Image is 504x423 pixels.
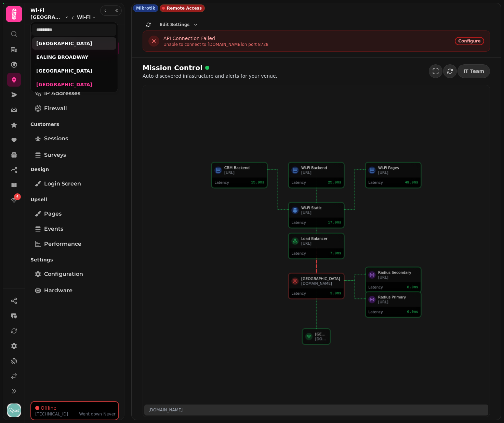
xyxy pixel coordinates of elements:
[44,89,80,98] span: IP Addresses
[41,405,56,411] p: Offline
[44,286,72,295] span: Hardware
[44,180,81,188] span: Login screen
[36,40,112,47] a: [GEOGRAPHIC_DATA]
[36,67,112,74] a: [GEOGRAPHIC_DATA]
[30,163,119,176] p: Design
[79,412,102,416] span: Went down
[103,412,116,416] span: Never
[30,254,119,266] p: Settings
[35,411,68,417] p: [TECHNICAL_ID]
[44,134,68,143] span: Sessions
[44,225,63,233] span: Events
[30,118,119,130] p: Customers
[36,54,112,61] a: EALING BROADWAY
[44,210,62,218] span: Pages
[30,193,119,206] p: Upsell
[30,14,96,21] nav: breadcrumb
[44,151,66,159] span: Surveys
[44,104,67,113] span: Firewall
[77,14,96,21] button: Wi-Fi
[36,81,112,88] a: [GEOGRAPHIC_DATA]
[44,240,81,248] span: Performance
[44,270,83,278] span: Configuration
[30,14,63,21] span: [GEOGRAPHIC_DATA]
[30,7,96,14] h2: Wi-Fi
